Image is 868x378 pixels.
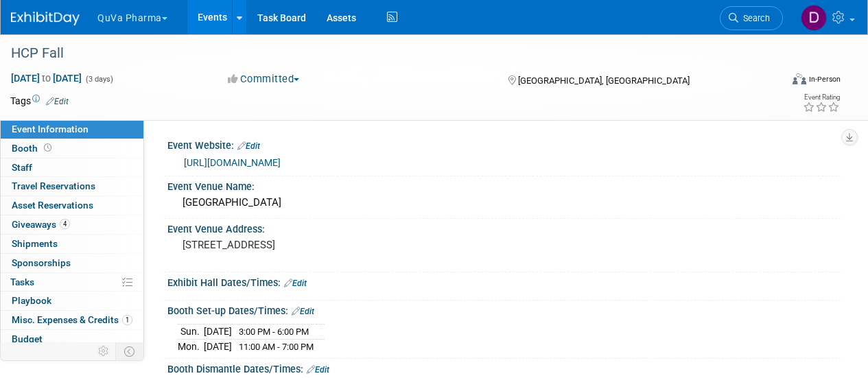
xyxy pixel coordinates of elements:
[1,254,143,272] a: Sponsorships
[1,235,143,253] a: Shipments
[122,315,132,325] span: 1
[793,73,806,84] img: Format-Inperson.png
[84,75,113,84] span: (3 days)
[12,219,70,230] span: Giveaways
[1,196,143,215] a: Asset Reservations
[808,74,841,84] div: In-Person
[167,135,841,153] div: Event Website:
[6,41,770,66] div: HCP Fall
[167,359,841,377] div: Booth Dismantle Dates/Times:
[1,311,143,329] a: Misc. Expenses & Credits1
[12,180,95,191] span: Travel Reservations
[178,339,204,353] td: Mon.
[40,73,53,84] span: to
[292,307,314,316] a: Edit
[1,158,143,177] a: Staff
[184,157,281,168] a: [URL][DOMAIN_NAME]
[223,72,305,86] button: Committed
[1,292,143,310] a: Playbook
[10,94,69,108] td: Tags
[307,365,329,375] a: Edit
[239,327,309,337] span: 3:00 PM - 6:00 PM
[12,314,132,325] span: Misc. Expenses & Credits
[284,279,307,288] a: Edit
[12,295,51,306] span: Playbook
[10,276,34,287] span: Tasks
[41,143,54,153] span: Booth not reserved yet
[60,219,70,229] span: 4
[518,75,690,86] span: [GEOGRAPHIC_DATA], [GEOGRAPHIC_DATA]
[803,94,840,101] div: Event Rating
[204,339,232,353] td: [DATE]
[92,342,116,360] td: Personalize Event Tab Strip
[12,143,54,154] span: Booth
[1,120,143,139] a: Event Information
[738,13,770,23] span: Search
[11,12,80,25] img: ExhibitDay
[237,141,260,151] a: Edit
[12,257,71,268] span: Sponsorships
[801,5,827,31] img: Danielle Mitchell
[12,162,32,173] span: Staff
[178,192,830,213] div: [GEOGRAPHIC_DATA]
[12,238,58,249] span: Shipments
[116,342,144,360] td: Toggle Event Tabs
[1,215,143,234] a: Giveaways4
[1,177,143,196] a: Travel Reservations
[12,123,89,134] span: Event Information
[10,72,82,84] span: [DATE] [DATE]
[204,324,232,339] td: [DATE]
[12,200,93,211] span: Asset Reservations
[167,176,841,193] div: Event Venue Name:
[1,330,143,349] a: Budget
[167,272,841,290] div: Exhibit Hall Dates/Times:
[720,6,783,30] a: Search
[12,333,43,344] span: Budget
[239,342,314,352] span: 11:00 AM - 7:00 PM
[178,324,204,339] td: Sun.
[1,273,143,292] a: Tasks
[719,71,841,92] div: Event Format
[1,139,143,158] a: Booth
[167,300,841,318] div: Booth Set-up Dates/Times:
[167,219,841,236] div: Event Venue Address:
[183,239,433,251] pre: [STREET_ADDRESS]
[46,97,69,106] a: Edit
